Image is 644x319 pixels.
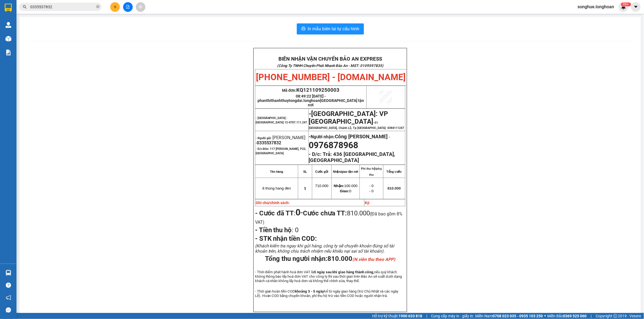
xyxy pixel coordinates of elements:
[634,4,639,9] span: caret-down
[314,270,374,274] strong: 5 ngày sau khi giao hàng thành công,
[333,170,358,173] strong: Nhận/giao tận nơi
[5,270,11,276] img: warehouse-icon
[6,283,11,288] span: question-circle
[23,5,27,9] span: search
[277,64,383,68] strong: (Công Ty TNHH Chuyển Phát Nhanh Bảo An - MST: 0109597835)
[256,201,290,205] strong: Ghi chú/chính sách:
[278,56,382,62] strong: BIÊN NHẬN VẬN CHUYỂN BẢO AN EXPRESS
[136,2,145,12] button: aim
[493,314,543,318] strong: 0708 023 035 - 0935 103 250
[388,126,404,130] span: 0384111247
[308,25,360,32] span: In mẫu biên lai tự cấu hình
[5,4,12,12] img: logo-vxr
[308,98,364,107] span: [GEOGRAPHIC_DATA] tận nơi
[295,207,300,218] strong: 0
[257,140,281,145] span: 0335537832
[255,226,292,234] strong: - Tiền thu hộ
[30,4,95,10] input: Tìm tên, số ĐT hoặc mã đơn
[110,2,120,12] button: plus
[591,313,592,319] span: |
[6,295,11,300] span: notification
[309,121,404,130] span: 51 [GEOGRAPHIC_DATA], Chánh Lộ, Tp [GEOGRAPHIC_DATA] -
[335,134,388,140] span: Công [PERSON_NAME]
[262,186,291,190] span: 8 thùng hang đèn
[282,88,340,93] span: Mã đơn:
[388,186,401,190] span: 810.000
[297,87,340,93] span: KQ121109250003
[426,313,427,319] span: |
[327,255,395,263] span: 810.000
[563,314,587,318] strong: 0369 525 060
[255,243,394,254] span: (Khách kiểm tra ngay khi gửi hàng, công ty sẽ chuyển khoản đúng số tài khoản trên, không chịu trá...
[309,134,388,140] strong: -
[5,36,11,42] img: warehouse-icon
[309,110,388,125] span: [GEOGRAPHIC_DATA]: VP [GEOGRAPHIC_DATA]
[289,121,307,124] span: 0707.111.247
[388,134,390,139] span: -
[365,201,370,205] strong: Ký:
[399,314,422,318] strong: 1900 633 818
[255,209,294,217] strong: - Cước đã TT
[126,5,130,9] span: file-add
[297,23,364,34] button: printerIn mẫu biên lai tự cấu hình
[315,170,328,173] strong: Cước gửi
[256,136,272,140] strong: - Người gửi:
[258,94,364,107] span: 08:49:22 [DATE] -
[340,189,351,193] span: 0
[631,2,641,12] button: caret-down
[369,184,374,188] span: - 0
[256,147,306,155] strong: - D/c:
[309,140,358,150] span: 0976878968
[255,209,303,217] span: :
[270,170,283,173] strong: Tên hàng
[294,226,299,234] span: 0
[6,307,11,313] span: message
[5,22,11,28] img: warehouse-icon
[255,270,402,283] span: - Thời điểm phát hành hoá đơn VAT là nếu quý khách không thông báo lấy hoá đơn VAT cho công ty th...
[369,189,374,193] span: - 0
[139,5,142,9] span: aim
[431,313,474,319] span: Cung cấp máy in - giấy in:
[352,257,395,262] em: (N.viên thu theo APP)
[304,186,306,190] span: 1
[309,113,404,130] span: -
[573,3,619,10] span: songhue.longhoan
[256,147,306,155] span: Đón: 117 [PERSON_NAME], P22, [GEOGRAPHIC_DATA]
[256,72,406,82] span: [PHONE_NUMBER] - [DOMAIN_NAME]
[301,26,306,32] span: printer
[255,289,399,298] span: - Thời gian hoàn tiền COD kể từ ngày giao hàng (trừ Chủ Nhật và các ngày Lễ). Hoàn COD bằng chuyể...
[295,289,324,293] strong: khoảng 3 - 5 ngày
[303,209,347,217] strong: Cước chưa TT:
[96,4,99,10] span: close-circle
[123,2,133,12] button: file-add
[334,184,358,188] span: 100.000
[113,5,117,9] span: plus
[303,170,307,173] strong: SL
[255,235,317,242] span: - STK nhận tiền COD:
[621,2,631,6] sup: 209
[309,151,322,157] strong: - D/c:
[621,4,626,9] img: icon-new-feature
[548,313,587,319] span: Miền Bắc
[476,313,543,319] span: Miền Nam
[309,110,311,118] span: -
[255,211,402,225] span: (Đã bao gồm 8% VAT)
[311,134,388,139] span: Người nhận:
[255,226,299,234] span: :
[265,255,395,263] span: Tổng thu người nhận:
[387,170,402,173] strong: Tổng cước
[258,98,364,107] span: phanthithanhthuytongdai.longhoan
[256,116,307,124] span: - [GEOGRAPHIC_DATA] : [GEOGRAPHIC_DATA] 12-
[334,184,344,188] strong: Nhận:
[309,151,396,163] strong: Trả: 436 [GEOGRAPHIC_DATA], [GEOGRAPHIC_DATA]
[5,50,11,55] img: solution-icon
[340,189,349,193] strong: Giao:
[315,184,328,188] span: 710.000
[545,315,546,317] span: ⚪️
[295,207,303,218] span: -
[256,135,306,145] span: [PERSON_NAME] -
[96,5,99,8] span: close-circle
[361,167,382,176] strong: Phí thu hộ/phụ thu
[613,314,617,318] span: copyright
[372,313,422,319] span: Hỗ trợ kỹ thuật:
